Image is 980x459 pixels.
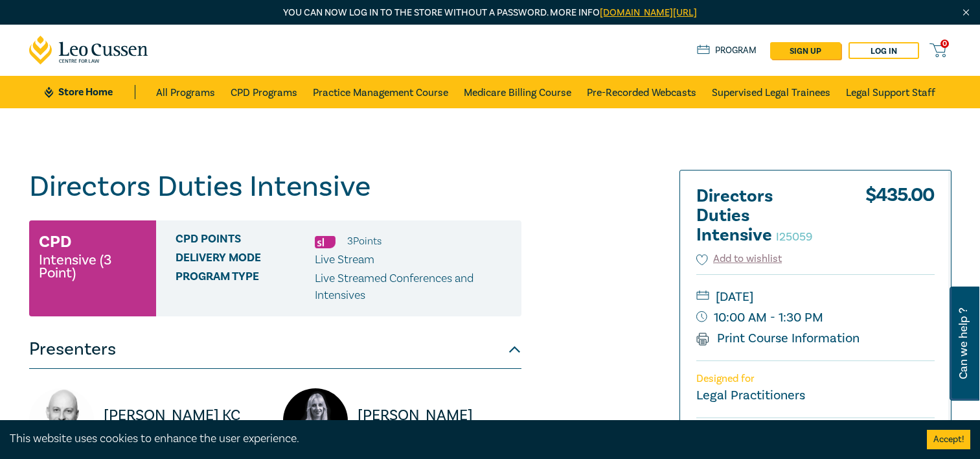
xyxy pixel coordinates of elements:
[696,252,782,266] button: Add to wishlist
[45,85,135,99] a: Store Home
[776,230,812,244] small: I25059
[313,76,448,108] a: Practice Management Course
[696,373,935,385] p: Designed for
[104,405,268,426] p: [PERSON_NAME] KC
[29,6,952,20] p: You can now log in to the store without a password. More info
[176,252,315,268] span: Delivery Mode
[231,76,297,108] a: CPD Programs
[10,430,907,447] div: This website uses cookies to enhance the user experience.
[961,7,972,18] img: Close
[865,187,935,252] div: $ 435.00
[770,42,841,59] a: sign up
[957,294,970,393] span: Can we help ?
[927,430,970,449] button: Accept cookies
[29,170,521,204] h1: Directors Duties Intensive
[464,76,571,108] a: Medicare Billing Course
[940,40,949,48] span: 0
[600,6,697,19] a: [DOMAIN_NAME][URL]
[176,233,315,250] span: CPD Points
[39,230,71,253] h3: CPD
[846,76,935,108] a: Legal Support Staff
[347,233,382,250] li: 3 Point s
[697,43,757,58] a: Program
[587,76,696,108] a: Pre-Recorded Webcasts
[696,330,860,347] a: Print Course Information
[696,287,935,307] small: [DATE]
[29,330,521,369] button: Presenters
[358,405,521,426] p: [PERSON_NAME]
[696,307,935,328] small: 10:00 AM - 1:30 PM
[712,76,830,108] a: Supervised Legal Trainees
[315,252,374,267] span: Live Stream
[176,270,315,304] span: Program type
[283,388,348,453] img: https://s3.ap-southeast-2.amazonaws.com/leo-cussen-store-production-content/Contacts/Panagiota%20...
[315,236,336,248] img: Substantive Law
[696,187,839,245] h2: Directors Duties Intensive
[849,42,919,59] a: Log in
[39,253,146,279] small: Intensive (3 Point)
[29,388,94,453] img: https://s3.ap-southeast-2.amazonaws.com/leo-cussen-store-production-content/Contacts/Oren%20Bigos...
[696,387,805,404] small: Legal Practitioners
[156,76,215,108] a: All Programs
[315,270,512,304] p: Live Streamed Conferences and Intensives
